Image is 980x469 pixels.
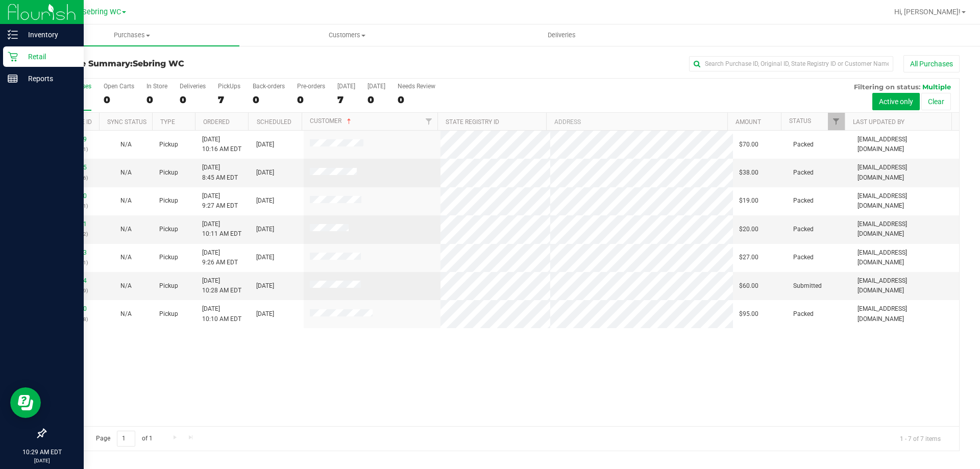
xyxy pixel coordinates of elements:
inline-svg: Retail [8,52,18,62]
span: [EMAIL_ADDRESS][DOMAIN_NAME] [857,304,953,324]
span: Pickup [159,281,178,291]
th: Address [546,113,727,131]
span: Pickup [159,309,178,319]
span: Not Applicable [120,310,132,317]
a: State Registry ID [446,118,499,126]
button: Clear [921,93,951,110]
span: $27.00 [739,253,758,262]
button: N/A [120,225,132,234]
span: [DATE] [256,309,274,319]
button: Active only [872,93,920,110]
a: Customer [310,117,353,125]
div: In Store [146,83,167,90]
iframe: Resource center [10,387,41,418]
p: Reports [18,72,79,85]
span: [DATE] [256,281,274,291]
button: N/A [120,168,132,178]
div: 0 [297,94,325,106]
span: [DATE] 9:26 AM EDT [202,248,238,267]
span: Pickup [159,168,178,178]
div: 0 [180,94,206,106]
a: Sync Status [107,118,146,126]
p: Inventory [18,29,79,41]
a: Filter [828,113,845,130]
a: Status [789,117,811,125]
span: Packed [793,309,814,319]
span: [DATE] 10:11 AM EDT [202,219,241,239]
span: Not Applicable [120,282,132,289]
span: Packed [793,168,814,178]
span: [DATE] 10:28 AM EDT [202,276,241,295]
span: Sebring WC [82,8,121,16]
span: Sebring WC [133,59,184,68]
span: [DATE] [256,168,274,178]
span: Not Applicable [120,141,132,148]
a: Deliveries [454,24,669,46]
button: N/A [120,196,132,206]
span: [EMAIL_ADDRESS][DOMAIN_NAME] [857,135,953,154]
span: [EMAIL_ADDRESS][DOMAIN_NAME] [857,191,953,211]
div: 0 [398,94,435,106]
span: Hi, [PERSON_NAME]! [894,8,961,16]
div: 7 [218,94,240,106]
div: Needs Review [398,83,435,90]
div: Pre-orders [297,83,325,90]
button: All Purchases [903,55,960,72]
span: Purchases [24,31,239,40]
span: $19.00 [739,196,758,206]
a: Last Updated By [853,118,904,126]
div: 0 [367,94,385,106]
a: Filter [421,113,437,130]
span: [EMAIL_ADDRESS][DOMAIN_NAME] [857,248,953,267]
div: PickUps [218,83,240,90]
span: Not Applicable [120,197,132,204]
inline-svg: Reports [8,73,18,84]
div: Deliveries [180,83,206,90]
span: Packed [793,140,814,150]
a: 11854371 [58,220,87,228]
a: Customers [239,24,454,46]
span: [DATE] 10:10 AM EDT [202,304,241,324]
span: [EMAIL_ADDRESS][DOMAIN_NAME] [857,219,953,239]
span: [DATE] 8:45 AM EDT [202,163,238,182]
div: Back-orders [253,83,285,90]
span: [DATE] [256,196,274,206]
a: Amount [736,118,761,126]
span: 1 - 7 of 7 items [892,431,949,446]
input: 1 [117,431,135,447]
button: N/A [120,253,132,262]
h3: Purchase Summary: [45,59,350,68]
button: N/A [120,281,132,291]
span: Pickup [159,140,178,150]
span: Not Applicable [120,254,132,261]
a: Type [160,118,175,126]
span: Not Applicable [120,169,132,176]
input: Search Purchase ID, Original ID, State Registry ID or Customer Name... [689,56,893,71]
span: Pickup [159,196,178,206]
span: Submitted [793,281,822,291]
span: [DATE] 10:16 AM EDT [202,135,241,154]
span: Packed [793,196,814,206]
span: $38.00 [739,168,758,178]
span: Pickup [159,225,178,234]
a: Ordered [203,118,230,126]
a: 11854644 [58,277,87,284]
span: Customers [240,31,454,40]
a: Scheduled [257,118,291,126]
button: N/A [120,140,132,150]
a: 11854340 [58,305,87,312]
button: N/A [120,309,132,319]
span: Not Applicable [120,226,132,233]
span: [EMAIL_ADDRESS][DOMAIN_NAME] [857,276,953,295]
span: Pickup [159,253,178,262]
a: 11853445 [58,164,87,171]
div: 0 [146,94,167,106]
a: Purchases [24,24,239,46]
span: [EMAIL_ADDRESS][DOMAIN_NAME] [857,163,953,182]
inline-svg: Inventory [8,30,18,40]
div: [DATE] [367,83,385,90]
div: Open Carts [104,83,134,90]
span: Packed [793,225,814,234]
span: Filtering on status: [854,83,920,91]
span: [DATE] [256,225,274,234]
